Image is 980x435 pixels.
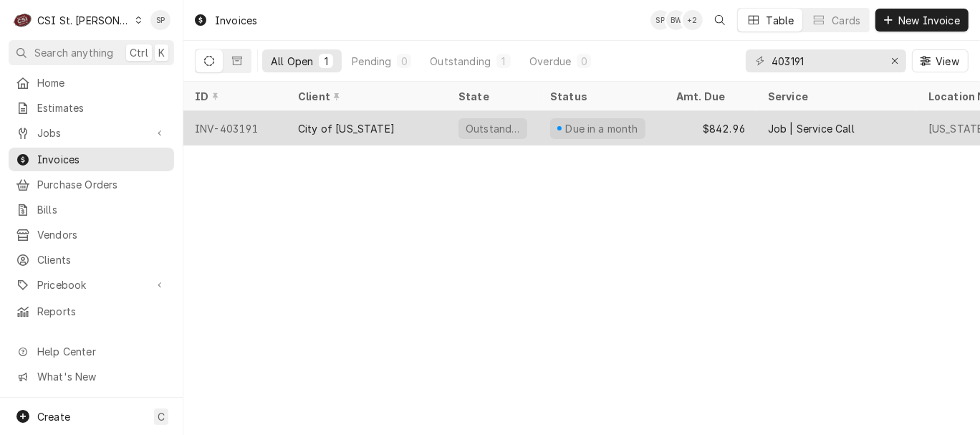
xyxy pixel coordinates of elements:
button: View [912,49,969,72]
div: $842.96 [665,111,756,145]
div: 1 [499,54,508,69]
span: Vendors [37,227,167,242]
button: Open search [708,9,731,32]
div: Status [550,89,650,104]
a: Purchase Orders [9,173,174,196]
span: Create [37,411,70,423]
div: 0 [400,54,408,69]
a: Go to Jobs [9,121,174,145]
button: Erase input [883,49,906,72]
span: K [158,45,165,60]
div: Shelley Politte's Avatar [150,10,170,30]
a: Clients [9,248,174,272]
span: Help Center [37,344,165,359]
span: Invoices [37,152,167,167]
span: Search anything [34,45,113,60]
span: New Invoice [895,13,963,28]
div: Brad Wicks's Avatar [666,10,686,30]
button: Search anythingCtrlK [9,40,174,65]
div: Amt. Due [676,89,742,104]
div: INV-403191 [183,111,287,145]
div: Overdue [529,54,571,69]
span: Jobs [37,125,145,140]
div: 0 [580,54,588,69]
div: SP [150,10,170,30]
div: Shelley Politte's Avatar [650,10,671,30]
div: CSI St. [PERSON_NAME] [37,13,130,28]
div: C [13,10,33,30]
div: Service [768,89,903,104]
span: Clients [37,252,167,267]
a: Go to What's New [9,365,174,388]
a: Bills [9,198,174,221]
a: Vendors [9,223,174,247]
div: SP [650,10,671,30]
a: Go to Pricebook [9,273,174,297]
div: + 2 [683,10,703,30]
span: Home [37,75,167,90]
div: All Open [271,54,313,69]
div: Table [767,13,794,28]
div: State [458,89,527,104]
span: Purchase Orders [37,177,167,192]
div: Outstanding [464,121,522,136]
div: 1 [322,54,330,69]
div: Outstanding [430,54,491,69]
div: CSI St. Louis's Avatar [13,10,33,30]
div: Pending [352,54,391,69]
a: Go to Help Center [9,340,174,363]
a: Estimates [9,96,174,120]
a: Invoices [9,148,174,171]
button: New Invoice [875,9,969,32]
span: Reports [37,304,167,319]
div: BW [666,10,686,30]
span: C [158,409,165,424]
div: Client [298,89,433,104]
div: Job | Service Call [768,121,855,136]
span: Estimates [37,100,167,115]
a: Reports [9,300,174,323]
div: Cards [832,13,860,28]
span: Ctrl [130,45,148,60]
div: ID [195,89,272,104]
div: Due in a month [564,121,640,136]
a: Home [9,71,174,95]
span: What's New [37,369,165,384]
div: City of [US_STATE] [298,121,395,136]
span: View [933,54,962,69]
span: Pricebook [37,277,145,292]
input: Keyword search [772,49,879,72]
span: Bills [37,202,167,217]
